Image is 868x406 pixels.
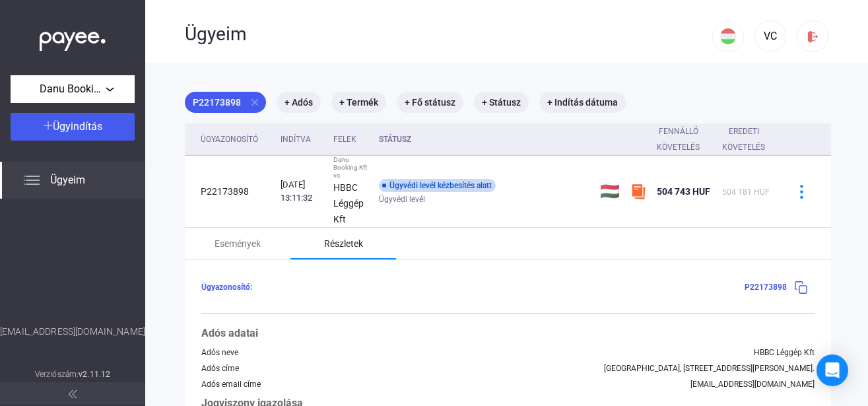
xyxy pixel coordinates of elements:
button: logout-red [797,20,828,52]
div: Indítva [281,131,311,147]
span: Danu Booking Kft [40,81,106,97]
img: more-blue [795,185,809,199]
td: P22173898 [185,156,275,228]
span: Ügyazonosító: [201,283,252,292]
span: 504 743 HUF [657,186,710,197]
div: HBBC Léggép Kft [754,348,815,357]
mat-chip: + Adós [277,92,321,113]
div: Adós címe [201,364,239,373]
div: Fennálló követelés [657,123,700,155]
span: Ügyindítás [53,120,102,133]
mat-chip: + Indítás dátuma [539,92,626,113]
strong: HBBC Léggép Kft [333,182,364,224]
button: Danu Booking Kft [11,75,135,103]
div: Ügyazonosító [201,131,258,147]
div: VC [759,28,782,44]
div: [DATE] 13:11:32 [281,178,323,205]
mat-chip: + Termék [331,92,386,113]
div: Indítva [281,131,323,147]
div: [EMAIL_ADDRESS][DOMAIN_NAME] [690,380,815,389]
img: arrow-double-left-grey.svg [69,390,77,398]
div: Események [215,236,261,252]
div: Ügyvédi levél kézbesítés alatt [379,179,496,192]
img: copy-blue [794,281,808,294]
div: Eredeti követelés [722,123,777,155]
div: Felek [333,131,368,147]
td: 🇭🇺 [595,156,625,228]
div: Adós neve [201,348,238,357]
div: Danu Booking Kft vs [333,156,368,180]
div: Adós adatai [201,325,815,341]
span: Ügyvédi levél [379,191,425,207]
mat-icon: close [249,96,261,108]
button: Ügyindítás [11,113,135,141]
strong: v2.11.12 [79,370,110,379]
img: plus-white.svg [44,121,53,130]
mat-chip: + Státusz [474,92,529,113]
img: logout-red [806,30,820,44]
div: Ügyeim [185,23,712,46]
div: Ügyazonosító [201,131,270,147]
button: HU [712,20,744,52]
button: more-blue [787,178,815,205]
mat-chip: + Fő státusz [397,92,463,113]
span: P22173898 [745,283,787,292]
span: Ügyeim [50,172,85,188]
button: copy-blue [787,273,815,301]
div: Open Intercom Messenger [817,355,848,386]
th: Státusz [374,123,595,156]
img: HU [720,28,736,44]
div: [GEOGRAPHIC_DATA], [STREET_ADDRESS][PERSON_NAME]. [604,364,815,373]
div: Részletek [324,236,363,252]
img: list.svg [24,172,40,188]
span: 504 181 HUF [722,187,770,197]
mat-chip: P22173898 [185,92,266,113]
div: Fennálló követelés [657,123,712,155]
div: Eredeti követelés [722,123,765,155]
div: Felek [333,131,356,147]
button: VC [754,20,786,52]
img: white-payee-white-dot.svg [40,24,106,51]
div: Adós email címe [201,380,261,389]
img: szamlazzhu-mini [630,184,646,199]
